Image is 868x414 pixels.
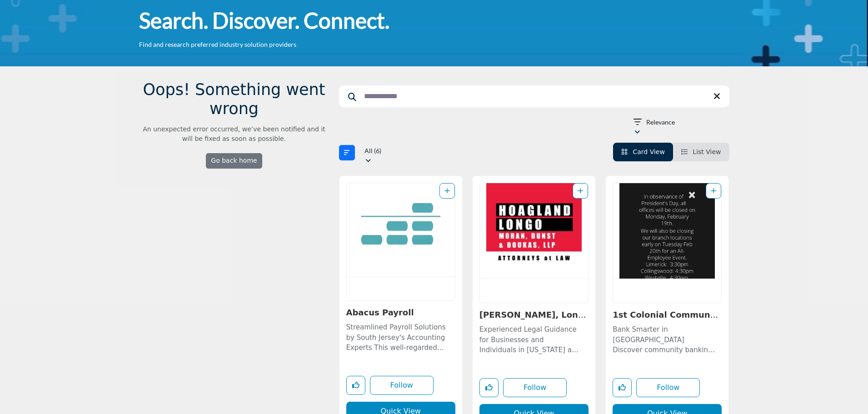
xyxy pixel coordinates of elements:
a: Experienced Legal Guidance for Businesses and Individuals in [US_STATE] and [US_STATE] With over ... [479,322,589,355]
a: View Card [621,148,665,155]
input: Search Keyword [339,85,729,107]
a: Abacus Payroll [346,308,414,317]
a: Open Listing in new tab [613,183,721,279]
button: Follow [370,376,434,395]
button: Like listing [479,378,499,397]
button: Follow [636,378,700,397]
li: Card View [613,143,673,161]
a: Streamlined Payroll Solutions by South Jersey's Accounting Experts This well-regarded company is ... [346,320,455,353]
h1: Oops! Something went wrong [139,80,329,118]
h3: Abacus Payroll [346,308,455,318]
button: Relevance [629,114,729,134]
span: List View [693,148,721,155]
li: List View [673,143,729,161]
p: Experienced Legal Guidance for Businesses and Individuals in [US_STATE] and [US_STATE] With over ... [479,324,582,355]
a: [PERSON_NAME], Longo, Mor... [479,310,586,329]
span: Card View [633,148,664,155]
a: Add To List [578,187,583,195]
button: Like listing [346,376,365,395]
a: Add To List [444,187,450,195]
h3: 1st Colonial Community Bank [613,310,722,320]
img: 1st Colonial Community Bank [613,183,721,279]
a: Bank Smarter in [GEOGRAPHIC_DATA] Discover community banking with a personal touch. Connect with ... [613,322,722,355]
button: Like listing [613,378,632,397]
a: Add To List [711,187,716,195]
h3: Hoagland, Longo, Moran, Dunst & Doukas [479,310,589,320]
p: An unexpected error occurred, we’ve been notified and it will be fixed as soon as possible. [139,125,329,144]
a: 1st Colonial Communi... [613,310,718,329]
button: Follow [503,378,567,397]
img: Abacus Payroll [347,183,455,265]
button: Filter categories [339,145,355,160]
a: Open Listing in new tab [347,183,455,276]
a: Open Listing in new tab [480,183,588,279]
p: Bank Smarter in [GEOGRAPHIC_DATA] Discover community banking with a personal touch. Connect with ... [613,324,715,355]
p: Streamlined Payroll Solutions by South Jersey's Accounting Experts This well-regarded company is ... [346,322,449,353]
p: Find and research preferred industry solution providers [139,40,296,49]
img: Hoagland, Longo, Moran, Dunst & Doukas [480,183,588,279]
h1: Search. Discover. Connect. [139,6,389,35]
button: All (6) [359,143,460,163]
a: View List [681,148,721,155]
a: Go back home [206,153,262,169]
p: Relevance [646,118,675,127]
p: All (6) [364,146,381,155]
